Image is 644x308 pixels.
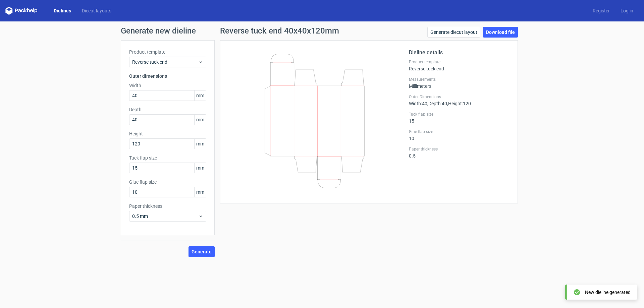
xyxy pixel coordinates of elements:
span: 0.5 mm [132,213,198,220]
label: Product template [129,49,206,55]
div: Reverse tuck end [409,59,509,71]
label: Depth [129,106,206,113]
label: Height [129,130,206,137]
label: Width [129,82,206,89]
a: Dielines [48,7,76,14]
h1: Generate new dieline [121,27,523,35]
div: 10 [409,129,509,141]
span: Width : 40 [409,101,427,106]
span: mm [194,115,206,125]
span: , Depth : 40 [427,101,447,106]
h3: Outer dimensions [129,73,206,79]
label: Paper thickness [409,146,509,152]
label: Glue flap size [409,129,509,134]
label: Measurements [409,77,509,82]
a: Diecut layouts [76,7,117,14]
a: Log in [615,7,639,14]
span: mm [194,187,206,197]
h2: Dieline details [409,49,509,57]
h1: Reverse tuck end 40x40x120mm [220,27,339,35]
span: mm [194,90,206,101]
a: Register [587,7,615,14]
div: New dieline generated [585,289,631,296]
span: mm [194,139,206,149]
label: Product template [409,59,509,65]
a: Generate diecut layout [427,27,480,38]
div: Millimeters [409,77,509,89]
span: mm [194,163,206,173]
span: Reverse tuck end [132,59,198,65]
span: , Height : 120 [447,101,471,106]
div: 15 [409,112,509,124]
label: Paper thickness [129,203,206,209]
label: Outer Dimensions [409,94,509,100]
button: Generate [189,246,215,257]
span: Generate [192,249,212,254]
a: Download file [483,27,518,38]
label: Tuck flap size [129,155,206,161]
label: Glue flap size [129,179,206,185]
div: 0.5 [409,146,509,159]
label: Tuck flap size [409,112,509,117]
